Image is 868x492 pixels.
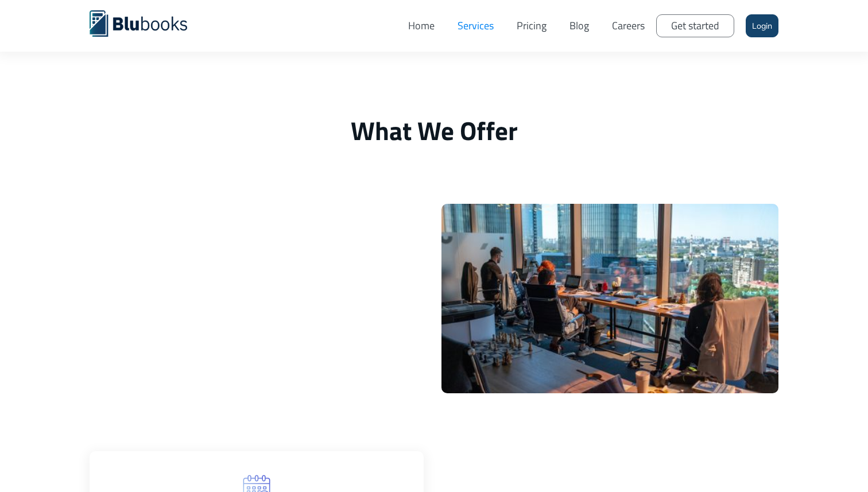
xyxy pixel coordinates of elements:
a: Services [446,9,505,43]
a: Login [746,14,778,37]
a: Get started [656,14,734,37]
a: Pricing [505,9,558,43]
a: Blog [558,9,600,43]
h1: What We Offer [90,115,778,146]
a: home [90,9,204,37]
a: Careers [600,9,656,43]
a: Home [397,9,446,43]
